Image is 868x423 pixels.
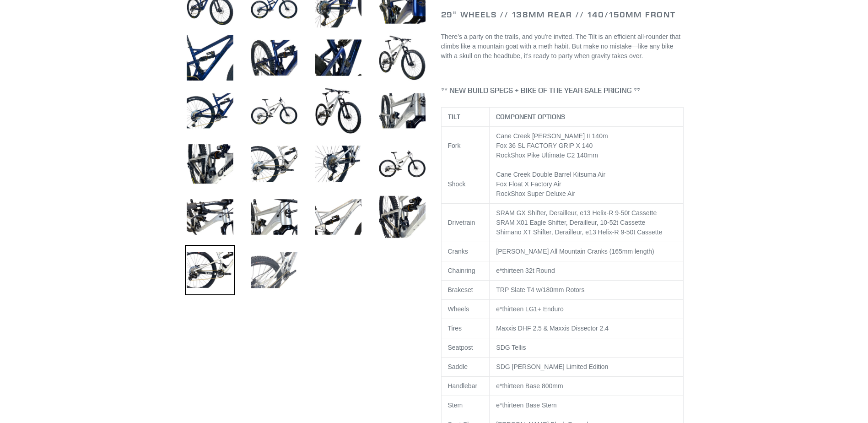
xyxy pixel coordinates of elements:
[441,127,490,165] td: Fork
[441,338,490,358] td: Seatpost
[185,192,235,242] img: Load image into Gallery viewer, TILT - Complete Bike
[441,10,684,20] h2: 29" Wheels // 138mm Rear // 140/150mm Front
[490,242,683,261] td: [PERSON_NAME] All Mountain Cranks (165mm length)
[490,261,683,281] td: e*thirteen 32t Round
[249,139,299,189] img: Load image into Gallery viewer, TILT - Complete Bike
[377,139,427,189] img: Load image into Gallery viewer, TILT - Complete Bike
[441,242,490,261] td: Cranks
[185,86,235,136] img: Load image into Gallery viewer, TILT - Complete Bike
[441,281,490,300] td: Brakeset
[490,127,683,165] td: Cane Creek [PERSON_NAME] II 140m Fox 36 SL FACTORY GRIP X 140 RockShox Pike Ultimate C2 140mm
[490,300,683,319] td: e*thirteen LG1+ Enduro
[490,377,683,396] td: e*thirteen Base 800mm
[490,396,683,415] td: e*thirteen Base Stem
[313,139,363,189] img: Load image into Gallery viewer, TILT - Complete Bike
[441,108,490,127] th: TILT
[377,33,427,83] img: Load image into Gallery viewer, TILT - Complete Bike
[249,192,299,242] img: Load image into Gallery viewer, TILT - Complete Bike
[377,192,427,242] img: Load image into Gallery viewer, TILT - Complete Bike
[441,319,490,338] td: Tires
[441,300,490,319] td: Wheels
[441,377,490,396] td: Handlebar
[490,204,683,242] td: SRAM GX Shifter, Derailleur, e13 Helix-R 9-50t Cassette SRAM X01 Eagle Shifter, Derailleur, 10-52...
[313,86,363,136] img: Load image into Gallery viewer, TILT - Complete Bike
[490,358,683,377] td: SDG [PERSON_NAME] Limited Edition
[249,86,299,136] img: Load image into Gallery viewer, TILT - Complete Bike
[441,86,684,95] h4: ** NEW BUILD SPECS + BIKE OF THE YEAR SALE PRICING **
[490,108,683,127] th: COMPONENT OPTIONS
[490,165,683,204] td: Cane Creek Double Barrel Kitsuma Air Fox Float X Factory Air RockShox Super Deluxe Air
[490,319,683,338] td: Maxxis DHF 2.5 & Maxxis Dissector 2.4
[249,245,299,295] img: Load image into Gallery viewer, TILT - Complete Bike
[441,165,490,204] td: Shock
[441,204,490,242] td: Drivetrain
[185,245,235,295] img: Load image into Gallery viewer, TILT - Complete Bike
[185,33,235,83] img: Load image into Gallery viewer, TILT - Complete Bike
[441,32,684,61] p: There’s a party on the trails, and you’re invited. The Tilt is an efficient all-rounder that clim...
[377,86,427,136] img: Load image into Gallery viewer, TILT - Complete Bike
[249,33,299,83] img: Load image into Gallery viewer, TILT - Complete Bike
[441,261,490,281] td: Chainring
[490,338,683,358] td: SDG Tellis
[441,396,490,415] td: Stem
[313,33,363,83] img: Load image into Gallery viewer, TILT - Complete Bike
[185,139,235,189] img: Load image into Gallery viewer, TILT - Complete Bike
[313,192,363,242] img: Load image into Gallery viewer, TILT - Complete Bike
[441,358,490,377] td: Saddle
[490,281,683,300] td: TRP Slate T4 w/180mm Rotors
